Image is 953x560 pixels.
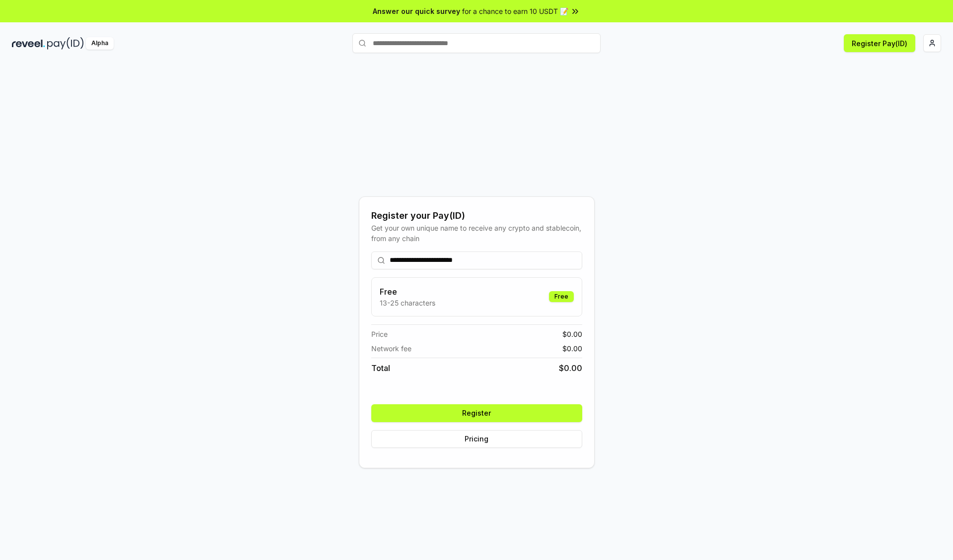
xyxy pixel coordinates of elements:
[371,223,582,244] div: Get your own unique name to receive any crypto and stablecoin, from any chain
[373,6,460,16] span: Answer our quick survey
[462,6,568,16] span: for a chance to earn 10 USDT 📝
[371,329,388,339] span: Price
[47,37,84,50] img: pay_id
[559,362,582,374] span: $ 0.00
[371,404,582,422] button: Register
[371,343,411,354] span: Network fee
[371,209,582,223] div: Register your Pay(ID)
[12,37,45,50] img: reveel_dark
[380,286,435,298] h3: Free
[371,430,582,448] button: Pricing
[86,37,114,50] div: Alpha
[562,329,582,339] span: $ 0.00
[562,343,582,354] span: $ 0.00
[549,291,574,302] div: Free
[380,298,435,308] p: 13-25 characters
[844,34,915,52] button: Register Pay(ID)
[371,362,390,374] span: Total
